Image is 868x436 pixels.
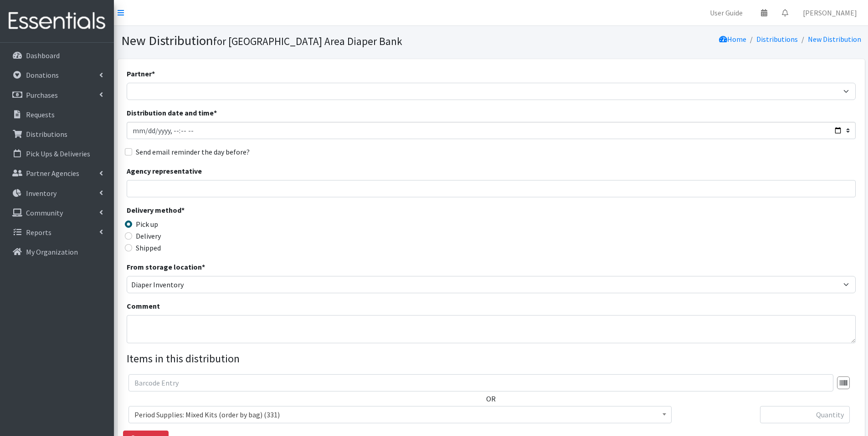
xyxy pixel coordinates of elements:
label: Partner [127,68,155,79]
p: Community [26,208,63,217]
label: From storage location [127,261,205,272]
p: Donations [26,70,59,80]
a: Requests [4,105,110,124]
p: My Organization [26,247,78,256]
a: New Distribution [808,35,861,44]
a: User Guide [703,4,750,22]
a: Distributions [4,125,110,143]
a: Reports [4,223,110,241]
span: Period Supplies: Mixed Kits (order by bag) (331) [134,408,666,421]
p: Distributions [26,130,67,139]
input: Quantity [760,406,850,423]
p: Pick Ups & Deliveries [26,149,90,158]
abbr: required [181,205,185,215]
a: Purchases [4,86,110,104]
legend: Items in this distribution [127,351,856,367]
img: HumanEssentials [4,6,110,36]
label: Pick up [136,219,158,230]
abbr: required [214,108,217,117]
a: [PERSON_NAME] [796,4,864,22]
a: Inventory [4,184,110,202]
span: Period Supplies: Mixed Kits (order by bag) (331) [128,406,672,423]
input: Barcode Entry [128,374,833,391]
p: Reports [26,228,51,237]
label: OR [486,393,496,404]
label: Shipped [136,242,161,253]
p: Purchases [26,90,58,100]
a: My Organization [4,243,110,261]
legend: Delivery method [127,205,309,219]
a: Distributions [756,35,798,44]
label: Comment [127,301,160,311]
abbr: required [202,262,205,271]
p: Dashboard [26,51,60,60]
p: Partner Agencies [26,169,79,178]
p: Inventory [26,189,56,198]
label: Agency representative [127,165,202,176]
p: Requests [26,110,55,119]
a: Donations [4,66,110,84]
label: Distribution date and time [127,107,217,118]
small: for [GEOGRAPHIC_DATA] Area Diaper Bank [213,35,402,48]
a: Community [4,204,110,222]
a: Dashboard [4,46,110,65]
abbr: required [152,69,155,78]
a: Home [719,35,746,44]
a: Pick Ups & Deliveries [4,145,110,163]
a: Partner Agencies [4,164,110,182]
label: Send email reminder the day before? [136,146,250,157]
label: Delivery [136,231,161,241]
h1: New Distribution [121,33,488,49]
